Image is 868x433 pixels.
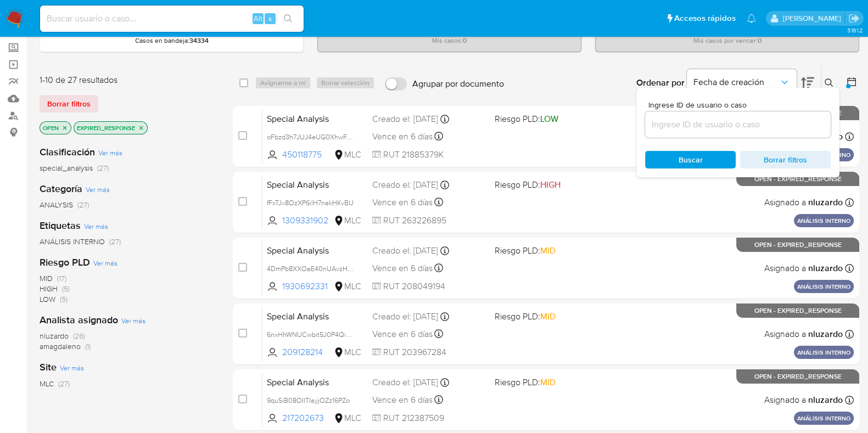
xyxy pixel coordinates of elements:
[254,13,262,24] span: Alt
[268,13,272,24] span: s
[674,13,736,24] span: Accesos rápidos
[782,13,844,24] p: camilafernanda.paredessaldano@mercadolibre.cl
[747,14,756,23] a: Notificaciones
[40,12,304,26] input: Buscar usuario o caso...
[848,13,860,24] a: Salir
[847,26,863,35] span: 3.161.2
[277,11,299,26] button: search-icon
